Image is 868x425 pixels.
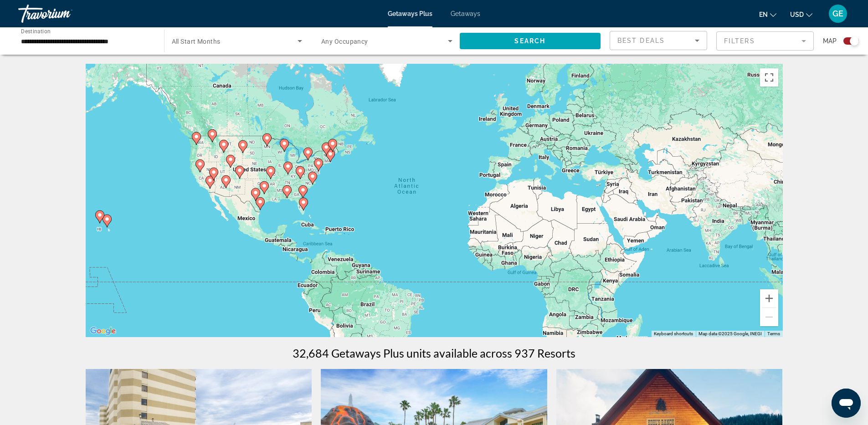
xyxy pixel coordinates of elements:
a: Getaways Plus [388,10,432,17]
span: USD [790,11,804,18]
a: Getaways [451,10,480,17]
button: Filter [716,31,814,51]
h1: 32,684 Getaways Plus units available across 937 Resorts [293,346,575,360]
span: Any Occupancy [321,38,368,45]
span: Best Deals [617,37,665,44]
iframe: Button to launch messaging window [832,389,861,418]
button: Keyboard shortcuts [654,331,693,337]
button: Change currency [790,8,812,21]
button: Change language [759,8,776,21]
button: User Menu [826,4,850,23]
button: Zoom in [760,289,778,307]
a: Terms (opens in new tab) [767,331,780,336]
span: GE [832,9,843,18]
mat-select: Sort by [617,35,699,46]
button: Toggle fullscreen view [760,68,778,87]
button: Search [460,33,601,49]
span: Search [514,37,545,45]
img: Google [88,325,118,337]
span: All Start Months [172,38,221,45]
button: Zoom out [760,308,778,326]
span: Map data ©2025 Google, INEGI [699,331,762,336]
a: Travorium [18,2,109,26]
span: Map [823,35,837,47]
a: Open this area in Google Maps (opens a new window) [88,325,118,337]
span: en [759,11,768,18]
span: Destination [21,28,51,34]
